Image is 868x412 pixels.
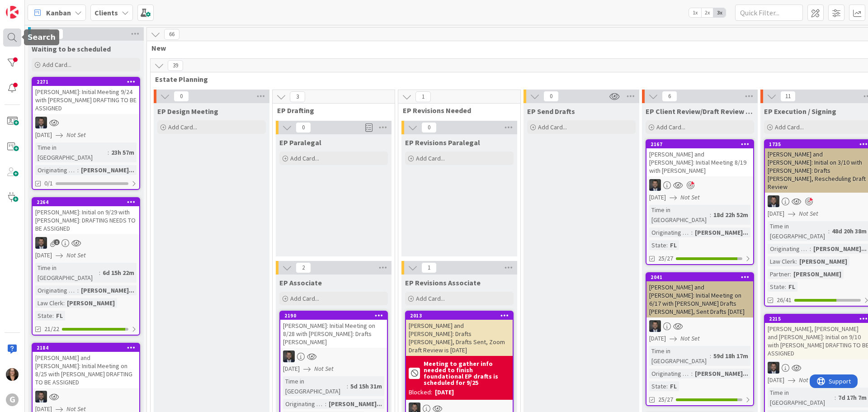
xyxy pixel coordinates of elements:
[527,107,575,116] span: EP Send Drafts
[409,388,432,397] div: Blocked:
[79,285,137,295] div: [PERSON_NAME]...
[710,210,711,220] span: :
[786,282,797,292] div: FL
[416,154,445,162] span: Add Card...
[405,138,480,147] span: EP Revisions Paralegal
[108,147,109,157] span: :
[799,376,818,384] i: Not Set
[35,130,52,140] span: [DATE]
[651,274,753,280] div: 2041
[63,298,65,308] span: :
[435,388,454,397] div: [DATE]
[33,344,139,352] div: 2184
[768,362,779,374] img: JW
[37,199,139,205] div: 2264
[168,60,183,71] span: 39
[65,298,117,308] div: [PERSON_NAME]
[280,312,387,348] div: 2190[PERSON_NAME]: Initial Meeting on 8/28 with [PERSON_NAME]: Drafts [PERSON_NAME]
[799,209,818,218] i: Not Set
[296,262,311,273] span: 2
[668,381,679,391] div: FL
[780,91,796,102] span: 11
[405,278,481,287] span: EP Revisions Associate
[777,295,792,305] span: 26/41
[410,313,513,319] div: 2013
[691,369,693,379] span: :
[646,273,753,281] div: 2041
[658,395,673,404] span: 25/27
[646,273,753,317] div: 2041[PERSON_NAME] and [PERSON_NAME]: Initial Meeting on 6/17 with [PERSON_NAME] Drafts [PERSON_NA...
[666,240,668,250] span: :
[77,285,79,295] span: :
[35,311,52,321] div: State
[689,8,701,17] span: 1x
[347,381,348,391] span: :
[646,179,753,191] div: JW
[280,320,387,348] div: [PERSON_NAME]: Initial Meeting on 8/28 with [PERSON_NAME]: Drafts [PERSON_NAME]
[649,193,666,202] span: [DATE]
[713,8,726,17] span: 3x
[651,141,753,147] div: 2167
[35,117,47,128] img: JW
[649,320,661,332] img: JW
[33,352,139,388] div: [PERSON_NAME] and [PERSON_NAME]: Initial Meeting on 8/25 with [PERSON_NAME] DRAFTING TO BE ASSIGNED
[284,313,387,319] div: 2190
[797,256,849,266] div: [PERSON_NAME]
[6,368,19,381] img: MW
[406,312,513,320] div: 2013
[666,381,668,391] span: :
[174,91,189,102] span: 0
[810,244,811,254] span: :
[649,227,691,237] div: Originating Attorney
[35,142,108,162] div: Time in [GEOGRAPHIC_DATA]
[66,131,86,139] i: Not Set
[279,138,321,147] span: EP Paralegal
[35,391,47,403] img: JW
[19,1,41,12] span: Support
[290,294,319,303] span: Add Card...
[348,381,384,391] div: 5d 15h 31m
[790,269,791,279] span: :
[33,86,139,114] div: [PERSON_NAME]: Initial Meeting 9/24 with [PERSON_NAME] DRAFTING TO BE ASSIGNED
[768,195,779,207] img: JW
[33,78,139,114] div: 2271[PERSON_NAME]: Initial Meeting 9/24 with [PERSON_NAME] DRAFTING TO BE ASSIGNED
[416,294,445,303] span: Add Card...
[99,268,100,278] span: :
[791,269,844,279] div: [PERSON_NAME]
[33,344,139,388] div: 2184[PERSON_NAME] and [PERSON_NAME]: Initial Meeting on 8/25 with [PERSON_NAME] DRAFTING TO BE AS...
[646,281,753,317] div: [PERSON_NAME] and [PERSON_NAME]: Initial Meeting on 6/17 with [PERSON_NAME] Drafts [PERSON_NAME],...
[100,268,137,278] div: 6d 15h 22m
[37,345,139,351] div: 2184
[79,165,137,175] div: [PERSON_NAME]...
[735,5,803,21] input: Quick Filter...
[33,198,139,234] div: 2264[PERSON_NAME]: Initial on 9/29 with [PERSON_NAME]: DRAFTING NEEDS TO BE ASSIGNED
[543,91,559,102] span: 0
[32,44,111,53] span: Waiting to be scheduled
[48,28,63,39] span: 6
[768,269,790,279] div: Partner
[835,393,836,403] span: :
[33,391,139,403] div: JW
[54,311,65,321] div: FL
[785,282,786,292] span: :
[283,399,325,409] div: Originating Attorney
[711,210,750,220] div: 18d 22h 52m
[828,226,830,236] span: :
[52,311,54,321] span: :
[662,91,677,102] span: 6
[35,285,77,295] div: Originating Attorney
[46,7,71,18] span: Kanban
[768,209,784,218] span: [DATE]
[649,240,666,250] div: State
[277,106,383,115] span: EP Drafting
[168,123,197,131] span: Add Card...
[33,117,139,128] div: JW
[680,334,700,342] i: Not Set
[538,123,567,131] span: Add Card...
[6,6,19,19] img: Visit kanbanzone.com
[44,179,53,188] span: 0/1
[775,123,804,131] span: Add Card...
[290,154,319,162] span: Add Card...
[37,79,139,85] div: 2271
[691,227,693,237] span: :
